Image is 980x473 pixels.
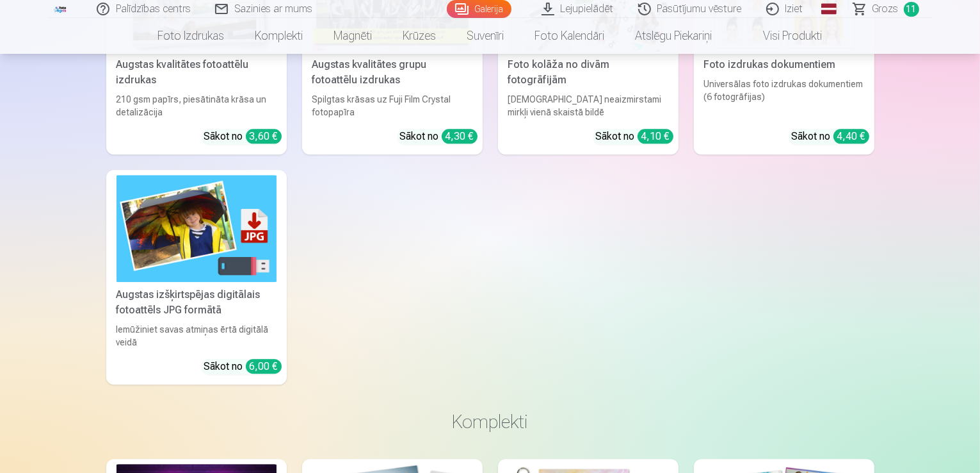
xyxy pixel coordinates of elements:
[307,93,478,119] div: Spilgtas krāsas uz Fuji Film Crystal fotopapīra
[111,57,282,88] div: Augstas kvalitātes fotoattēlu izdrukas
[246,129,282,144] div: 3,60 €
[106,170,287,385] a: Augstas izšķirtspējas digitālais fotoattēls JPG formātāAugstas izšķirtspējas digitālais fotoattēl...
[111,93,282,119] div: 210 gsm papīrs, piesātināta krāsa un detalizācija
[728,18,838,54] a: Visi produkti
[904,2,919,17] span: 11
[520,18,620,54] a: Foto kalendāri
[143,18,240,54] a: Foto izdrukas
[240,18,319,54] a: Komplekti
[204,129,282,144] div: Sākot no
[699,78,869,119] div: Universālas foto izdrukas dokumentiem (6 fotogrāfijas)
[246,359,282,374] div: 6,00 €
[204,359,282,374] div: Sākot no
[319,18,388,54] a: Magnēti
[116,175,277,282] img: Augstas izšķirtspējas digitālais fotoattēls JPG formātā
[792,129,869,144] div: Sākot no
[111,287,282,318] div: Augstas izšķirtspējas digitālais fotoattēls JPG formātā
[503,57,673,88] div: Foto kolāža no divām fotogrāfijām
[503,93,673,119] div: [DEMOGRAPHIC_DATA] neaizmirstami mirkļi vienā skaistā bildē
[388,18,452,54] a: Krūzes
[54,5,68,13] img: /fa1
[452,18,520,54] a: Suvenīri
[699,57,869,72] div: Foto izdrukas dokumentiem
[833,129,869,144] div: 4,40 €
[400,129,478,144] div: Sākot no
[116,410,864,433] h3: Komplekti
[596,129,673,144] div: Sākot no
[442,129,478,144] div: 4,30 €
[872,1,899,17] span: Grozs
[307,57,478,88] div: Augstas kvalitātes grupu fotoattēlu izdrukas
[620,18,728,54] a: Atslēgu piekariņi
[638,129,673,144] div: 4,10 €
[111,323,282,349] div: Iemūžiniet savas atmiņas ērtā digitālā veidā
